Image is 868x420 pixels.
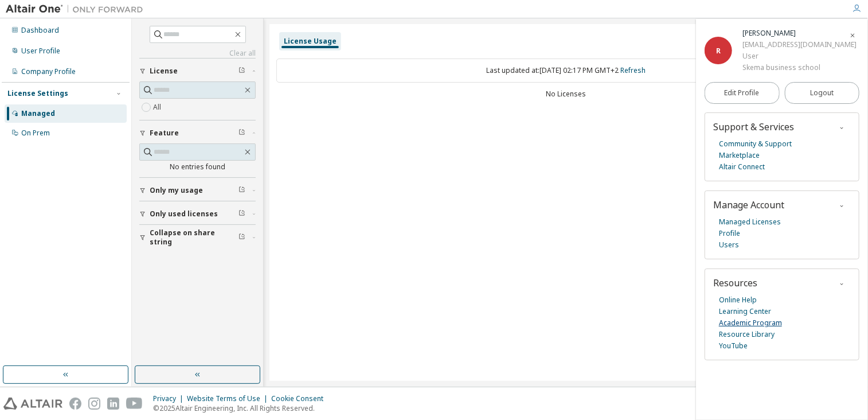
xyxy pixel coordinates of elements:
[150,228,238,247] span: Collapse on share string
[742,39,857,50] div: [EMAIL_ADDRESS][DOMAIN_NAME]
[139,49,256,58] a: Clear all
[153,394,187,403] div: Privacy
[126,398,143,410] img: youtube.svg
[719,138,792,150] a: Community & Support
[150,209,218,219] span: Only used licenses
[238,67,245,76] span: Clear filter
[719,216,781,228] a: Managed Licenses
[742,50,857,62] div: User
[139,201,256,227] button: Only used licenses
[150,129,179,138] span: Feature
[713,199,784,211] span: Manage Account
[719,228,740,239] a: Profile
[21,129,50,138] div: On Prem
[719,150,760,161] a: Marketplace
[785,82,860,104] button: Logout
[742,28,857,39] div: Rayane Wassim BABA ALI
[742,62,857,73] div: Skema business school
[153,403,330,413] p: © 2025 Altair Engineering, Inc. All Rights Reserved.
[6,3,149,15] img: Altair One
[725,88,760,98] span: Edit Profile
[238,129,245,138] span: Clear filter
[107,398,119,410] img: linkedin.svg
[139,59,256,84] button: License
[7,89,68,98] div: License Settings
[719,340,748,352] a: YouTube
[21,67,76,76] div: Company Profile
[21,109,55,118] div: Managed
[3,398,62,410] img: altair_logo.svg
[21,46,60,56] div: User Profile
[238,233,245,242] span: Clear filter
[238,186,245,195] span: Clear filter
[276,90,855,99] div: No Licenses
[716,46,721,56] span: R
[139,120,256,146] button: Feature
[238,209,245,219] span: Clear filter
[713,120,794,133] span: Support & Services
[810,87,834,99] span: Logout
[719,239,739,251] a: Users
[153,100,163,114] label: All
[713,277,757,289] span: Resources
[719,306,771,317] a: Learning Center
[705,82,780,104] a: Edit Profile
[69,398,81,410] img: facebook.svg
[276,59,855,83] div: Last updated at: [DATE] 02:17 PM GMT+2
[21,26,59,35] div: Dashboard
[284,37,337,46] div: License Usage
[139,225,256,250] button: Collapse on share string
[719,329,775,340] a: Resource Library
[187,394,271,403] div: Website Terms of Use
[271,394,330,403] div: Cookie Consent
[139,162,256,172] div: No entries found
[150,67,178,76] span: License
[719,161,765,173] a: Altair Connect
[620,65,646,75] a: Refresh
[719,294,757,306] a: Online Help
[139,178,256,203] button: Only my usage
[719,317,782,329] a: Academic Program
[88,398,100,410] img: instagram.svg
[150,186,203,195] span: Only my usage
